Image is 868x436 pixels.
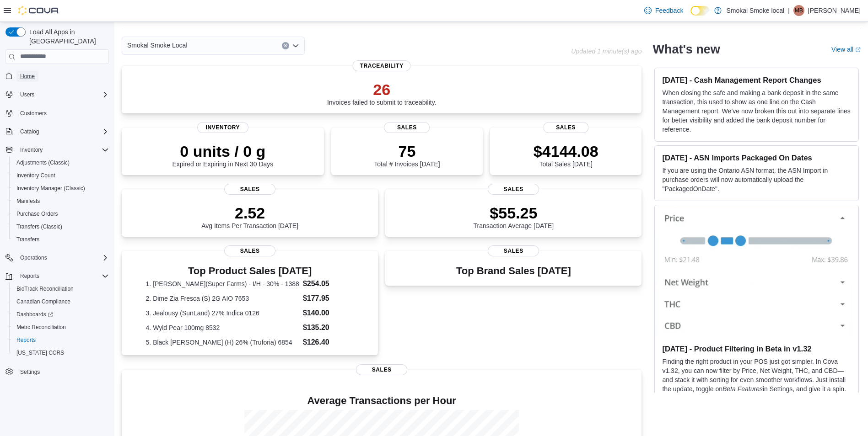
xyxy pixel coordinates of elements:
span: Canadian Compliance [16,298,70,305]
div: Avg Items Per Transaction [DATE] [201,204,298,229]
dd: $177.95 [303,293,354,304]
span: Transfers [13,234,109,245]
input: Dark Mode [690,6,710,16]
dd: $135.20 [303,322,354,333]
span: Manifests [16,197,40,205]
span: Home [16,70,109,82]
button: Users [16,89,38,100]
span: Transfers [16,236,39,243]
button: Transfers (Classic) [9,220,113,233]
span: Washington CCRS [13,347,109,358]
span: Operations [20,254,47,261]
span: Adjustments (Classic) [16,159,70,166]
p: | [788,5,790,16]
dd: $254.05 [303,278,354,289]
span: Catalog [20,128,39,135]
span: Sales [543,122,588,133]
p: Updated 1 minute(s) ago [571,48,642,55]
span: Adjustments (Classic) [13,157,109,168]
span: Reports [13,335,109,346]
span: Sales [224,245,275,256]
a: Home [16,71,38,82]
p: [PERSON_NAME] [808,5,861,16]
span: Reports [16,271,109,282]
span: Home [20,73,35,80]
span: Manifests [13,196,109,207]
dd: $140.00 [303,308,354,319]
span: Sales [488,184,539,195]
span: Dashboards [13,309,109,320]
dt: 2. Dime Zia Fresca (S) 2G AIO 7653 [146,294,299,303]
div: Total Sales [DATE] [534,142,598,168]
a: Feedback [641,1,687,20]
button: Catalog [2,125,113,138]
button: BioTrack Reconciliation [9,282,113,295]
dd: $126.40 [303,337,354,348]
a: Transfers [13,234,43,245]
a: Adjustments (Classic) [13,157,73,168]
span: Inventory Manager (Classic) [16,185,85,192]
button: Inventory [16,144,46,155]
h3: [DATE] - Product Filtering in Beta in v1.32 [662,344,851,353]
a: Purchase Orders [13,208,62,219]
a: Dashboards [13,309,57,320]
span: Sales [488,245,539,256]
button: Metrc Reconciliation [9,321,113,334]
span: Metrc Reconciliation [16,324,66,331]
button: Inventory Count [9,169,113,182]
p: $4144.08 [534,142,598,160]
span: Inventory [20,146,43,154]
div: Invoices failed to submit to traceability. [327,80,437,106]
button: Canadian Compliance [9,295,113,308]
span: Metrc Reconciliation [13,322,109,333]
button: Reports [9,334,113,346]
a: Manifests [13,196,43,207]
p: 75 [374,142,440,160]
a: Transfers (Classic) [13,221,66,232]
div: Expired or Expiring in Next 30 Days [172,142,273,168]
a: Inventory Manager (Classic) [13,183,89,194]
h3: [DATE] - Cash Management Report Changes [662,75,851,85]
span: Inventory Count [13,170,109,181]
button: Catalog [16,126,43,137]
span: Reports [20,272,39,280]
span: Users [20,91,34,98]
span: Inventory Count [16,172,55,179]
p: Finding the right product in your POS just got simpler. In Cova v1.32, you can now filter by Pric... [662,357,851,403]
button: Purchase Orders [9,207,113,220]
span: Canadian Compliance [13,296,109,307]
div: Michelle Barreras [793,5,804,16]
span: [US_STATE] CCRS [16,349,64,356]
a: BioTrack Reconciliation [13,283,77,294]
span: Customers [16,107,109,119]
span: Smokal Smoke Local [127,40,188,51]
span: Purchase Orders [16,210,58,218]
button: Inventory Manager (Classic) [9,182,113,195]
span: Purchase Orders [13,208,109,219]
a: Settings [16,367,43,378]
dt: 3. Jealousy (SunLand) 27% Indica 0126 [146,308,299,318]
span: BioTrack Reconciliation [16,285,74,292]
div: Total # Invoices [DATE] [374,142,440,168]
span: Inventory [197,122,248,133]
dt: 1. [PERSON_NAME](Super Farms) - I/H - 30% - 1388 [146,279,299,288]
span: Sales [224,184,275,195]
button: Reports [16,271,43,282]
p: If you are using the Ontario ASN format, the ASN Import in purchase orders will now automatically... [662,166,851,193]
a: Customers [16,108,50,119]
button: Open list of options [292,42,299,49]
svg: External link [855,47,861,53]
span: Sales [384,122,430,133]
em: Beta Features [722,385,763,393]
img: Cova [18,6,59,15]
h3: Top Product Sales [DATE] [146,266,354,276]
span: Settings [16,366,109,377]
span: Load All Apps in [GEOGRAPHIC_DATA] [26,27,109,46]
span: Sales [356,364,407,375]
p: Smokal Smoke local [726,5,784,16]
button: Settings [2,365,113,378]
a: [US_STATE] CCRS [13,347,68,358]
button: [US_STATE] CCRS [9,346,113,359]
h3: [DATE] - ASN Imports Packaged On Dates [662,153,851,162]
